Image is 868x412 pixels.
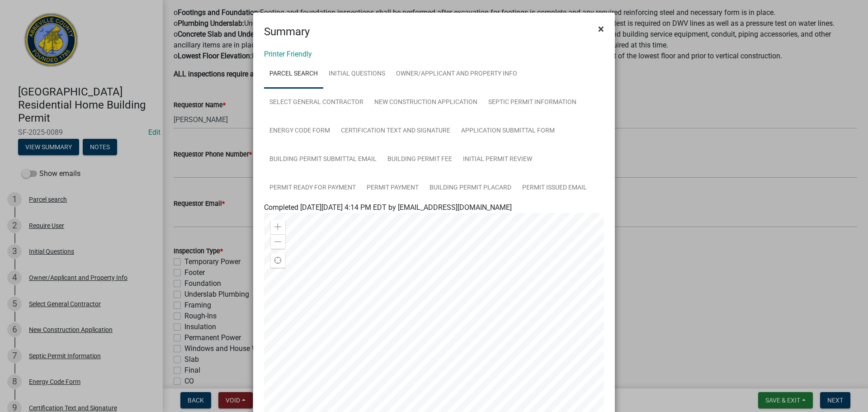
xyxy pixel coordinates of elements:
[598,23,604,35] span: ×
[271,220,285,234] div: Zoom in
[335,117,456,146] a: Certification Text and Signature
[323,60,391,89] a: Initial Questions
[391,60,523,89] a: Owner/Applicant and Property Info
[424,174,517,203] a: Building Permit Placard
[264,24,310,40] h4: Summary
[264,60,323,89] a: Parcel search
[264,203,512,212] span: Completed [DATE][DATE] 4:14 PM EDT by [EMAIL_ADDRESS][DOMAIN_NAME]
[591,16,611,42] button: Close
[264,117,335,146] a: Energy Code Form
[517,174,592,203] a: Permit Issued Email
[369,88,483,117] a: New Construction Application
[458,145,538,174] a: Initial Permit Review
[264,145,382,174] a: Building Permit Submittal Email
[264,88,369,117] a: Select General Contractor
[271,253,285,268] div: Find my location
[361,174,424,203] a: Permit Payment
[456,117,560,146] a: Application Submittal Form
[483,88,582,117] a: Septic Permit Information
[271,234,285,249] div: Zoom out
[264,50,312,58] a: Printer Friendly
[264,174,361,203] a: Permit Ready for Payment
[382,145,458,174] a: Building Permit Fee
